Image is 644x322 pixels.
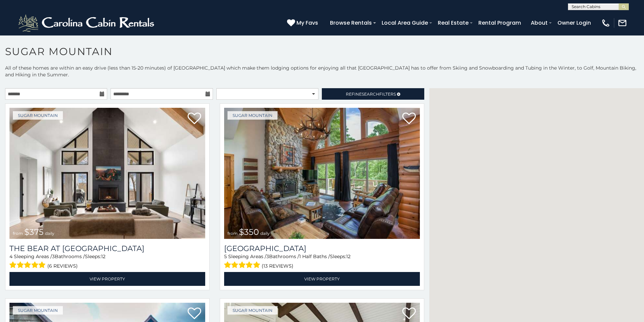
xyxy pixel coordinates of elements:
a: Rental Program [475,17,524,29]
img: mail-regular-white.png [618,18,627,28]
a: View Property [9,272,205,286]
a: Owner Login [554,17,594,29]
span: from [228,231,238,236]
span: 12 [346,253,351,259]
span: My Favs [296,19,318,27]
a: Sugar Mountain [13,111,63,120]
a: RefineSearchFilters [322,88,424,100]
a: Real Estate [434,17,472,29]
a: About [527,17,551,29]
div: Sleeping Areas / Bathrooms / Sleeps: [9,253,205,270]
img: Grouse Moor Lodge [224,108,420,239]
a: The Bear At Sugar Mountain from $375 daily [9,108,205,239]
a: The Bear At [GEOGRAPHIC_DATA] [9,244,205,253]
a: My Favs [287,19,320,27]
span: (13 reviews) [262,262,293,270]
span: $350 [239,227,259,237]
span: from [13,231,23,236]
span: daily [260,231,270,236]
div: Sleeping Areas / Bathrooms / Sleeps: [224,253,420,270]
span: 3 [52,253,55,259]
a: Add to favorites [402,112,416,126]
h3: Grouse Moor Lodge [224,244,420,253]
a: Grouse Moor Lodge from $350 daily [224,108,420,239]
span: 5 [224,253,227,259]
span: 3 [266,253,269,259]
h3: The Bear At Sugar Mountain [9,244,205,253]
a: Add to favorites [402,307,416,321]
span: 1 Half Baths / [299,253,330,259]
a: Add to favorites [188,112,201,126]
span: $375 [24,227,44,237]
span: 4 [9,253,13,259]
a: Add to favorites [188,307,201,321]
span: daily [45,231,54,236]
img: The Bear At Sugar Mountain [9,108,205,239]
span: (6 reviews) [47,262,78,270]
a: Browse Rentals [327,17,375,29]
a: Sugar Mountain [228,306,278,315]
img: White-1-2.png [17,13,157,33]
img: phone-regular-white.png [601,18,611,28]
a: Local Area Guide [378,17,431,29]
a: [GEOGRAPHIC_DATA] [224,244,420,253]
a: Sugar Mountain [228,111,278,120]
span: Search [362,92,379,97]
a: View Property [224,272,420,286]
a: Sugar Mountain [13,306,63,315]
span: Refine Filters [346,92,396,97]
span: 12 [101,253,105,259]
